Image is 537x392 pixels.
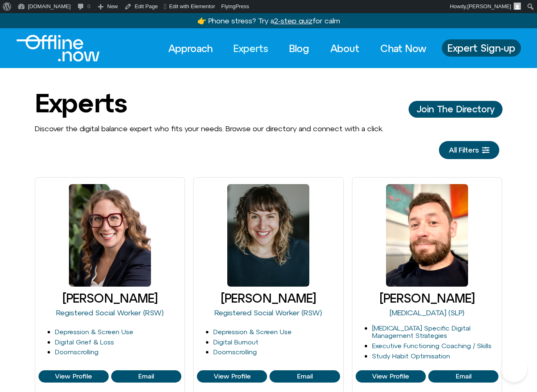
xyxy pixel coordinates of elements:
a: Approach [161,39,220,57]
a: View Profile of Craig Selinger [428,370,498,383]
a: Depression & Screen Use [55,328,133,335]
span: [PERSON_NAME] [467,3,511,9]
a: About [323,39,367,57]
a: View Profile of Blair Wexler-Singer [39,370,109,383]
a: 👉 Phone stress? Try a2-step quizfor calm [197,16,340,25]
a: Doomscrolling [213,348,257,356]
a: View Profile of Craig Selinger [356,370,426,383]
a: Study Habit Optimisation [372,352,450,360]
a: Blog [282,39,317,57]
img: Offline.Now logo in white. Text of the words offline.now with a line going through the "O" [16,35,100,62]
nav: Menu [161,39,434,57]
span: Join The Directory [417,104,494,114]
a: [PERSON_NAME] [379,291,475,305]
span: View Profile [214,373,251,380]
span: Email [138,373,154,380]
a: Digital Grief & Loss [55,338,114,346]
a: [MEDICAL_DATA] Specific Digital Management Strategies [372,324,471,340]
a: Expert Sign-up [442,39,521,57]
a: Registered Social Worker (RSW) [215,308,322,317]
u: 2-step quiz [274,16,313,25]
a: View Profile of Blair Wexler-Singer [111,370,181,383]
a: [MEDICAL_DATA] (SLP) [390,308,464,317]
a: Digital Burnout [213,338,258,346]
a: [PERSON_NAME] [221,291,316,305]
a: Executive Functioning Coaching / Skills [372,342,491,349]
a: Registered Social Worker (RSW) [56,308,164,317]
iframe: Botpress [501,356,527,382]
span: Edit with Elementor [169,3,215,9]
a: Depression & Screen Use [213,328,292,335]
a: Experts [226,39,276,57]
a: Chat Now [373,39,434,57]
a: [PERSON_NAME] [62,291,158,305]
a: Join The Director [409,101,503,117]
span: Email [456,373,471,380]
span: Expert Sign-up [448,43,515,53]
span: Discover the digital balance expert who fits your needs. Browse our directory and connect with a ... [35,124,384,133]
div: Logo [16,35,86,62]
span: All Filters [449,146,479,154]
a: View Profile of Cleo Haber [197,370,267,383]
a: Doomscrolling [55,348,98,356]
a: View Profile of Cleo Haber [270,370,340,383]
a: All Filters [439,141,499,159]
span: View Profile [55,373,92,380]
h1: Experts [35,89,127,117]
span: Email [297,373,313,380]
span: View Profile [372,373,409,380]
